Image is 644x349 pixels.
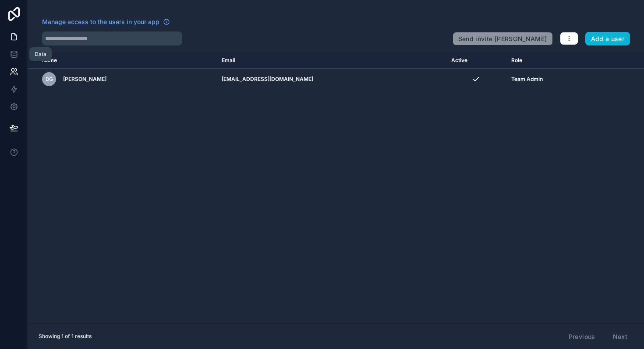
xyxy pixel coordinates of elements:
span: [PERSON_NAME] [63,76,106,83]
span: BG [46,76,53,83]
th: Name [28,52,216,69]
span: Team Admin [511,76,543,83]
div: scrollable content [28,52,644,324]
div: Data [35,51,46,58]
th: Active [446,52,506,69]
th: Role [506,52,601,69]
span: Manage access to the users in your app [42,17,159,26]
span: Showing 1 of 1 results [39,333,92,340]
button: Add a user [585,32,630,46]
th: Email [216,52,446,69]
a: Manage access to the users in your app [42,17,170,26]
td: [EMAIL_ADDRESS][DOMAIN_NAME] [216,69,446,90]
